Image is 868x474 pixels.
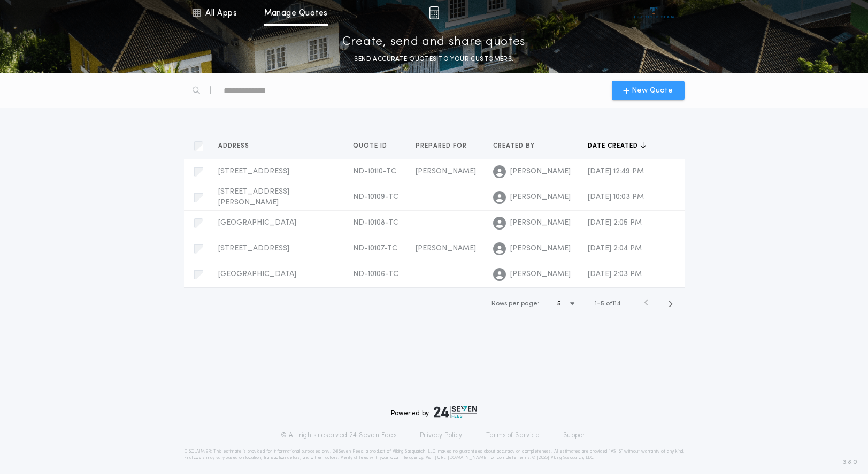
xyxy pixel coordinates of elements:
span: [STREET_ADDRESS] [218,167,289,175]
span: 3.8.0 [843,457,857,467]
h1: 5 [557,299,561,309]
button: Quote ID [353,141,395,151]
a: [URL][DOMAIN_NAME] [435,456,488,460]
span: [GEOGRAPHIC_DATA] [218,270,296,278]
button: 5 [557,295,578,312]
span: [STREET_ADDRESS][PERSON_NAME] [218,188,289,207]
button: Date created [588,141,646,151]
span: New Quote [632,85,673,96]
span: ND-10110-TC [353,167,396,175]
img: img [429,6,439,19]
p: SEND ACCURATE QUOTES TO YOUR CUSTOMERS. [354,54,513,65]
span: [GEOGRAPHIC_DATA] [218,219,296,227]
span: [PERSON_NAME] [510,269,571,280]
span: Date created [588,142,640,150]
span: 5 [601,301,604,307]
span: [DATE] 12:49 PM [588,167,644,175]
span: Prepared for [416,142,469,150]
div: Powered by [391,406,478,418]
span: Quote ID [353,142,389,150]
img: logo [434,406,478,418]
a: Support [563,431,587,440]
p: © All rights reserved. 24|Seven Fees [281,431,396,440]
span: Rows per page: [491,301,539,307]
span: ND-10106-TC [353,270,398,278]
span: [PERSON_NAME] [510,192,571,203]
span: ND-10109-TC [353,193,398,201]
button: Created by [493,141,543,151]
span: of 114 [606,299,620,309]
img: vs-icon [634,7,674,18]
span: [DATE] 2:03 PM [588,270,642,278]
p: Create, send and share quotes [342,34,526,51]
span: [PERSON_NAME] [510,218,571,228]
span: [STREET_ADDRESS] [218,244,289,253]
span: Address [218,142,251,150]
span: ND-10107-TC [353,244,397,253]
span: [DATE] 2:05 PM [588,219,642,227]
span: 1 [595,301,597,307]
button: New Quote [612,81,685,100]
a: Terms of Service [486,431,540,440]
span: [PERSON_NAME] [510,166,571,177]
span: Created by [493,142,537,150]
p: DISCLAIMER: This estimate is provided for informational purposes only. 24|Seven Fees, a product o... [184,448,685,461]
a: Privacy Policy [420,431,463,440]
span: [DATE] 10:03 PM [588,193,644,201]
button: Address [218,141,257,151]
span: ND-10108-TC [353,219,398,227]
span: [PERSON_NAME] [416,244,476,253]
span: [PERSON_NAME] [510,243,571,254]
span: [PERSON_NAME] [416,167,476,175]
span: [DATE] 2:04 PM [588,244,642,253]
